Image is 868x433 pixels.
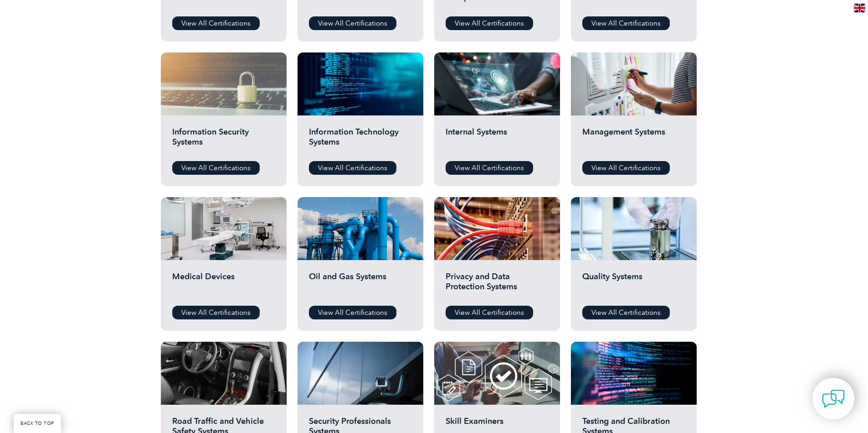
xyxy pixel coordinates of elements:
a: View All Certifications [172,306,260,319]
a: View All Certifications [309,161,396,175]
h2: Oil and Gas Systems [309,271,412,299]
h2: Quality Systems [582,271,685,299]
a: View All Certifications [582,161,670,175]
a: View All Certifications [309,16,396,30]
h2: Internal Systems [446,127,549,154]
a: BACK TO TOP [14,414,61,433]
a: View All Certifications [309,306,396,319]
a: View All Certifications [582,16,670,30]
a: View All Certifications [172,16,260,30]
h2: Information Security Systems [172,127,275,154]
h2: Privacy and Data Protection Systems [446,271,549,299]
h2: Medical Devices [172,271,275,299]
h2: Management Systems [582,127,685,154]
a: View All Certifications [446,161,533,175]
img: en [854,4,865,12]
h2: Information Technology Systems [309,127,412,154]
a: View All Certifications [446,306,533,319]
a: View All Certifications [172,161,260,175]
img: contact-chat.png [822,387,845,410]
a: View All Certifications [582,306,670,319]
a: View All Certifications [446,16,533,30]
